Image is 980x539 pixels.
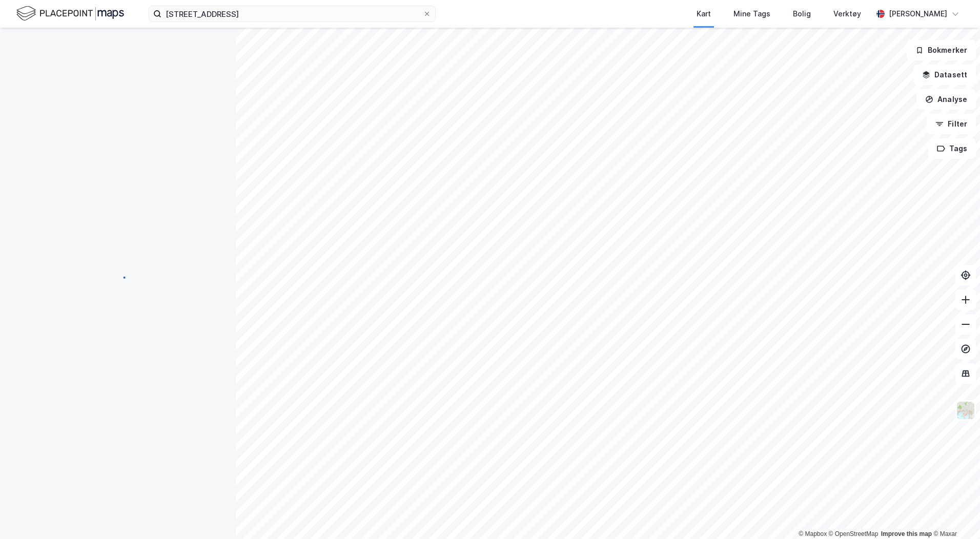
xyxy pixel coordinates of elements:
div: Kontrollprogram for chat [929,490,980,539]
button: Tags [928,138,976,159]
img: spinner.a6d8c91a73a9ac5275cf975e30b51cfb.svg [110,269,126,285]
button: Analyse [916,89,976,110]
div: Bolig [793,8,811,20]
div: [PERSON_NAME] [889,8,947,20]
button: Datasett [913,65,976,85]
img: logo.f888ab2527a4732fd821a326f86c7f29.svg [16,5,124,23]
div: Kart [697,8,711,20]
iframe: Chat Widget [929,490,980,539]
a: OpenStreetMap [829,530,879,537]
a: Improve this map [881,530,932,537]
a: Mapbox [799,530,827,537]
button: Bokmerker [907,40,976,60]
input: Søk på adresse, matrikkel, gårdeiere, leietakere eller personer [161,6,423,22]
div: Verktøy [833,8,861,20]
button: Filter [927,114,976,134]
img: Z [956,401,975,420]
div: Mine Tags [733,8,770,20]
